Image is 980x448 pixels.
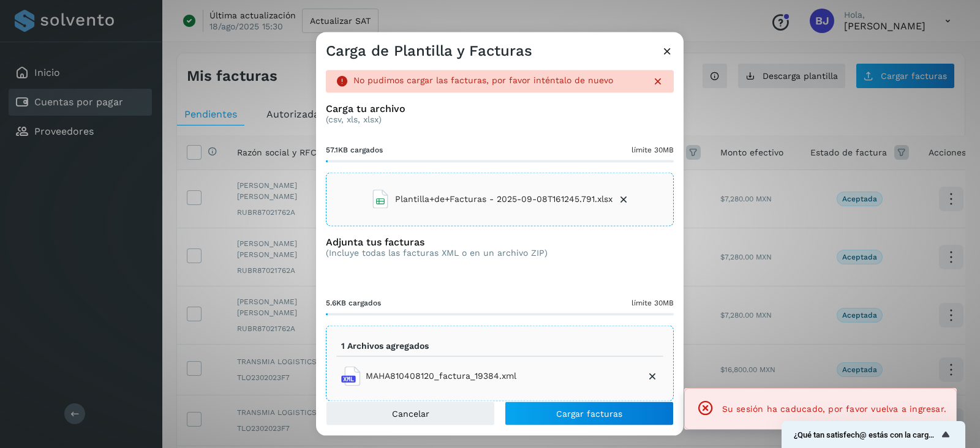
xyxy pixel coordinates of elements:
[395,193,612,206] span: Plantilla+de+Facturas - 2025-09-08T161245.791.xlsx
[556,409,622,417] span: Cargar facturas
[341,340,429,351] p: 1 Archivos agregados
[794,427,953,442] button: Mostrar encuesta - ¿Qué tan satisfech@ estás con la carga de tus facturas?
[326,297,381,308] span: 5.6KB cargados
[722,404,946,414] span: Su sesión ha caducado, por favor vuelva a ingresar.
[353,75,613,86] p: No pudimos cargar las facturas, por favor inténtalo de nuevo
[326,401,495,425] button: Cancelar
[505,401,674,425] button: Cargar facturas
[326,248,548,258] p: (Incluye todas las facturas XML o en un archivo ZIP)
[326,102,674,114] h3: Carga tu archivo
[794,430,938,439] span: ¿Qué tan satisfech@ estás con la carga de tus facturas?
[326,236,548,247] h3: Adjunta tus facturas
[326,144,383,155] span: 57.1KB cargados
[326,114,674,125] p: (csv, xls, xlsx)
[326,42,532,60] h3: Carga de Plantilla y Facturas
[392,409,429,417] span: Cancelar
[366,370,516,383] span: MAHA810408120_factura_19384.xml
[631,144,674,155] span: límite 30MB
[631,297,674,308] span: límite 30MB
